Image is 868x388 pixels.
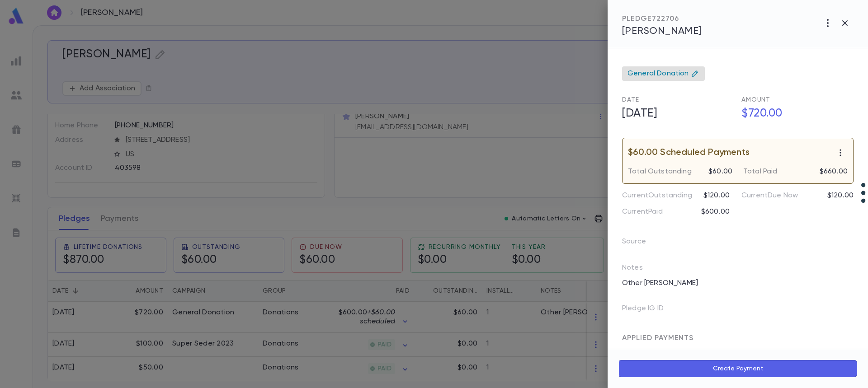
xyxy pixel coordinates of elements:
h5: $720.00 [736,104,854,123]
p: Pledge IG ID [622,301,678,319]
p: $660.00 [820,167,848,176]
span: General Donation [627,69,689,78]
p: Total Outstanding [628,167,692,176]
button: Create Payment [618,360,857,377]
p: Total Paid [743,167,778,176]
p: $60.00 Scheduled Payments [628,148,750,157]
p: $600.00 [701,207,730,216]
p: Source [622,234,660,252]
span: Amount [741,97,770,103]
span: Date [622,97,639,103]
div: PLEDGE 722706 [622,14,702,23]
h5: [DATE] [617,104,734,123]
p: $60.00 [708,167,732,176]
div: General Donation [622,66,705,81]
span: APPLIED PAYMENTS [622,335,693,342]
p: $120.00 [827,191,854,200]
p: Current Outstanding [622,191,692,200]
p: Current Paid [622,207,663,216]
p: Notes [622,263,643,276]
p: $120.00 [703,191,730,200]
p: Current Due Now [741,191,798,200]
div: Other [PERSON_NAME] [617,276,854,290]
span: [PERSON_NAME] [622,26,702,36]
